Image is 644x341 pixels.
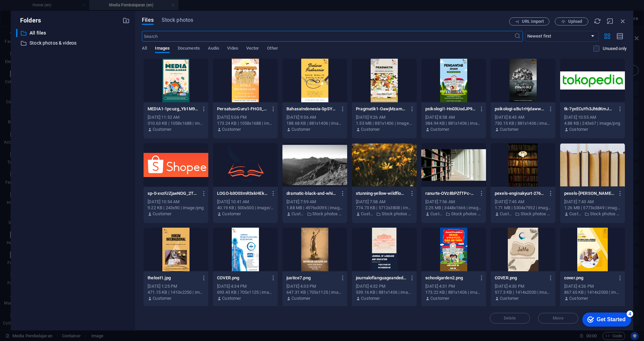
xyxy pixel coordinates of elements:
[217,114,274,120] div: [DATE] 5:06 PM
[148,106,198,112] p: MEDIA1-1pcuzg_Yb1M9-8DN5zu5Zg.png
[217,275,267,281] p: COVER.png
[521,211,551,217] p: Stock photos & videos
[361,126,380,132] p: Customer
[425,211,482,217] div: By: Customer | Folder: Stock photos & videos
[361,211,374,217] p: Customer
[425,120,482,126] div: 384.94 KB | 881x1406 | image/png
[142,44,147,54] span: All
[569,126,588,132] p: Customer
[148,205,204,211] div: 9.22 KB | 243x90 | image/png
[16,39,130,47] div: Stock photos & videos
[30,39,117,47] p: Stock photos & videos
[286,106,337,112] p: BahasaIndonesia-SpSYYV-16F2rhHn5KbSEWw.png
[20,7,49,13] div: Get Started
[564,205,621,211] div: 1.26 MB | 5773x3849 | image/jpeg
[425,283,482,289] div: [DATE] 4:31 PM
[286,114,343,120] div: [DATE] 9:56 AM
[267,44,278,54] span: Other
[286,120,343,126] div: 188.68 KB | 881x1406 | image/png
[500,126,519,132] p: Customer
[564,199,621,205] div: [DATE] 7:43 AM
[178,44,200,54] span: Documents
[356,114,413,120] div: [DATE] 9:26 AM
[122,17,130,24] i: Create new folder
[162,16,193,24] span: Stock photos
[619,17,627,25] i: Close
[495,283,551,289] div: [DATE] 4:30 PM
[425,106,476,112] p: psikologi1-Hn03UodJP9lAfwMuFXoZ8w.png
[564,114,621,120] div: [DATE] 10:55 AM
[286,205,343,211] div: 1.88 MB | 4976x3095 | image/jpeg
[291,295,310,301] p: Customer
[495,275,545,281] p: COVER.png
[217,283,274,289] div: [DATE] 4:34 PM
[430,126,449,132] p: Customer
[286,283,343,289] div: [DATE] 4:33 PM
[148,199,204,205] div: [DATE] 10:54 AM
[208,44,219,54] span: Audio
[153,295,171,301] p: Customer
[606,17,614,25] i: Minimize
[509,17,549,25] button: URL import
[148,275,198,281] p: thelost1.jpg
[495,114,551,120] div: [DATE] 8:43 AM
[495,120,551,126] div: 730.15 KB | 881x1406 | image/png
[291,211,305,217] p: Customer
[356,190,406,196] p: stunning-yellow-wildflowers-bask-in-golden-sunset-light-showcasing-nature-s-beauty.jpeg
[286,190,337,196] p: dramatic-black-and-white-photo-of-the-italian-alps-showcasing-majestic-mountain-peaks.jpeg
[568,19,582,23] span: Upload
[356,199,413,205] div: [DATE] 7:58 AM
[148,120,204,126] div: 310.63 KB | 1058x1688 | image/png
[495,190,545,196] p: pexels-enginakyurt-2767814.jpg
[222,126,241,132] p: Customer
[356,106,406,112] p: Pragmatik1-OawjMzambJX9ihFPoCxPNA.png
[500,295,519,301] p: Customer
[430,295,449,301] p: Customer
[564,190,614,196] p: pexels-emily-252615-7681251.jpg
[286,275,337,281] p: justice7.png
[356,211,413,217] div: By: Customer | Folder: Stock photos & videos
[153,211,171,217] p: Customer
[217,190,267,196] p: LOGO-b3O03mR3xkHEk_0TBteNow.png
[356,205,413,211] div: 774.73 KB | 5712x3808 | image/jpeg
[564,106,614,112] p: tk-7yxECuYh3JhtdKmJMT13cA.png
[495,205,551,211] div: 1.71 MB | 5304x7952 | image/jpeg
[153,126,171,132] p: Customer
[564,275,614,281] p: cover.png
[522,19,544,23] span: URL import
[382,211,413,217] p: Stock photos & videos
[425,199,482,205] div: [DATE] 7:56 AM
[286,199,343,205] div: [DATE] 7:59 AM
[148,283,204,289] div: [DATE] 1:25 PM
[590,211,621,217] p: Stock photos & videos
[155,44,170,54] span: Images
[564,289,621,295] div: 867.65 KB | 1414x2000 | image/png
[430,211,444,217] p: Customer
[30,29,117,37] p: All files
[217,199,274,205] div: [DATE] 10:41 AM
[286,211,343,217] div: By: Customer | Folder: Stock photos & videos
[148,289,204,295] div: 471.15 KB | 1410x2250 | image/jpeg
[555,17,588,25] button: Upload
[148,190,198,196] p: sp-0-xvzFJZjaeNOG_2TBmJiA.png
[291,126,310,132] p: Customer
[142,31,514,42] input: Search
[425,275,476,281] p: schoolgarden2.png
[495,211,551,217] div: By: Customer | Folder: Stock photos & videos
[217,289,274,295] div: 693.43 KB | 705x1125 | image/png
[222,211,241,217] p: Customer
[312,211,343,217] p: Stock photos & videos
[356,283,413,289] div: [DATE] 4:32 PM
[217,120,274,126] div: 173.24 KB | 1058x1688 | image/jpeg
[356,275,406,281] p: journaloflanguageandeducation4.png
[16,16,41,25] p: Folders
[5,3,54,17] div: Get Started 4 items remaining, 20% complete
[569,295,588,301] p: Customer
[356,120,413,126] div: 1.53 MB | 881x1406 | image/png
[594,17,601,25] i: Reload
[564,211,621,217] div: By: Customer | Folder: Stock photos & videos
[142,16,154,24] span: Files
[425,205,482,211] div: 2.25 MB | 3448x1666 | image/jpeg
[425,289,482,295] div: 173.22 KB | 881x1406 | image/png
[16,29,17,37] div: ​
